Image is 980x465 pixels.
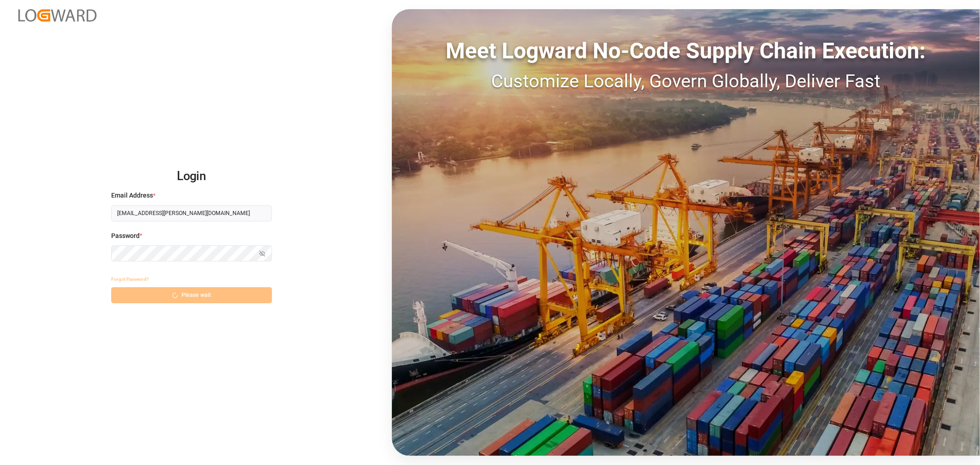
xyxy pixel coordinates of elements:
div: Meet Logward No-Code Supply Chain Execution: [392,34,980,68]
span: Password [111,231,140,241]
div: Customize Locally, Govern Globally, Deliver Fast [392,68,980,95]
span: Email Address [111,191,153,200]
h2: Login [111,162,272,191]
input: Enter your email [111,205,272,221]
img: Logward_new_orange.png [18,9,96,22]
